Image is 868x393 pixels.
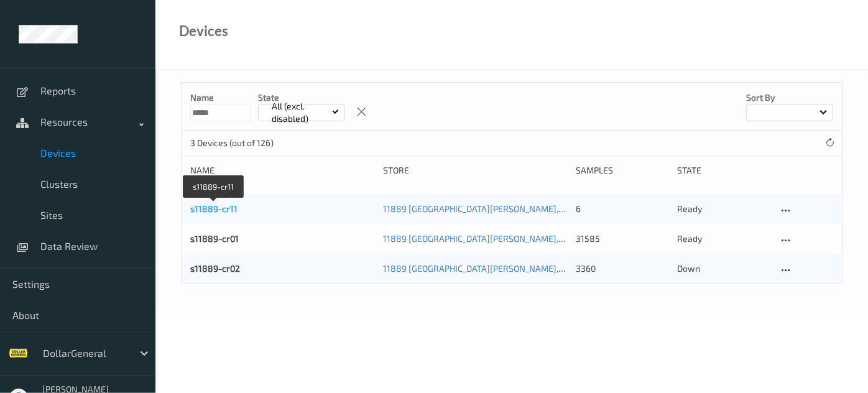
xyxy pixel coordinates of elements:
p: All (excl. disabled) [267,100,332,125]
div: Store [383,164,567,177]
div: 31585 [576,233,668,245]
div: State [677,164,769,177]
div: 6 [576,203,668,215]
p: ready [677,233,769,245]
p: State [258,91,345,104]
p: 3 Devices (out of 126) [190,137,284,149]
p: Sort by [746,91,833,104]
a: s11889-cr01 [190,233,239,244]
div: Name [190,164,374,177]
div: Samples [576,164,668,177]
div: 3360 [576,262,668,275]
div: Devices [179,25,228,37]
a: 11889 [GEOGRAPHIC_DATA][PERSON_NAME], [GEOGRAPHIC_DATA] [383,263,642,274]
a: s11889-cr11 [190,203,238,214]
p: Name [190,91,251,104]
a: 11889 [GEOGRAPHIC_DATA][PERSON_NAME], [GEOGRAPHIC_DATA] [383,233,642,244]
p: down [677,262,769,275]
a: s11889-cr02 [190,263,240,274]
a: 11889 [GEOGRAPHIC_DATA][PERSON_NAME], [GEOGRAPHIC_DATA] [383,203,642,214]
p: ready [677,203,769,215]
